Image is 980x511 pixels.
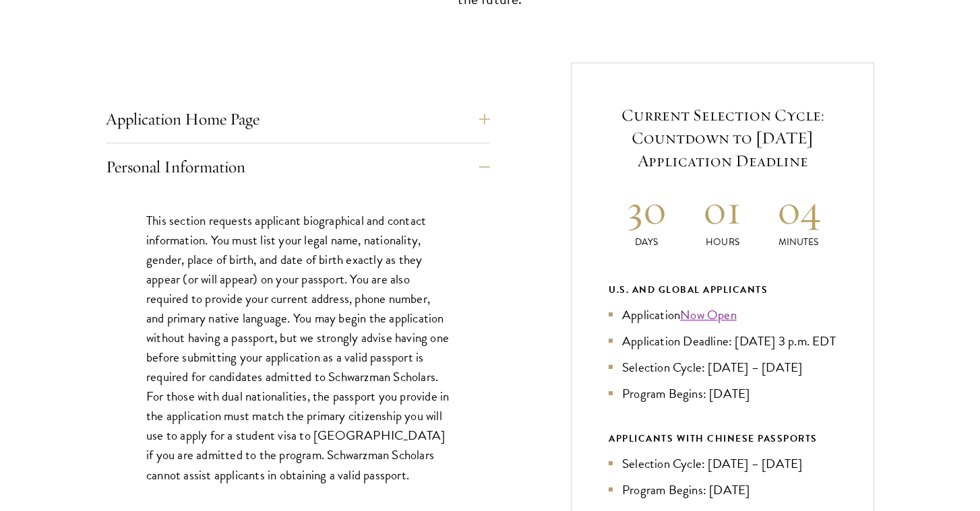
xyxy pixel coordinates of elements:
[609,235,685,249] p: Days
[685,235,761,249] p: Hours
[760,184,836,235] h2: 04
[106,103,490,135] button: Application Home Page
[760,235,836,249] p: Minutes
[680,305,737,325] a: Now Open
[609,331,836,351] li: Application Deadline: [DATE] 3 p.m. EDT
[609,430,836,447] div: APPLICANTS WITH CHINESE PASSPORTS
[609,480,836,500] li: Program Begins: [DATE]
[609,384,836,403] li: Program Begins: [DATE]
[609,104,836,172] h5: Current Selection Cycle: Countdown to [DATE] Application Deadline
[609,454,836,473] li: Selection Cycle: [DATE] – [DATE]
[146,211,450,485] p: This section requests applicant biographical and contact information. You must list your legal na...
[609,357,836,377] li: Selection Cycle: [DATE] – [DATE]
[106,151,490,183] button: Personal Information
[609,305,836,325] li: Application
[609,184,685,235] h2: 30
[685,184,761,235] h2: 01
[609,281,836,298] div: U.S. and Global Applicants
